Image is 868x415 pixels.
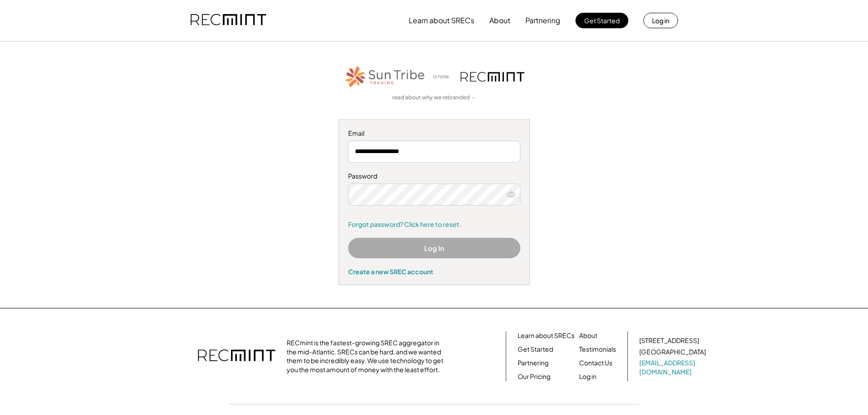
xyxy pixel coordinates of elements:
[461,72,524,82] img: recmint-logotype%403x.png
[579,345,616,354] a: Testimonials
[579,372,596,381] a: Log in
[575,13,628,28] button: Get Started
[518,331,575,340] a: Learn about SRECs
[348,129,520,138] div: Email
[525,11,560,30] button: Partnering
[639,336,699,345] div: [STREET_ADDRESS]
[518,345,553,354] a: Get Started
[518,359,549,368] a: Partnering
[643,13,678,28] button: Log in
[287,338,448,374] div: RECmint is the fastest-growing SREC aggregator in the mid-Atlantic. SRECs can be hard, and we wan...
[431,73,456,81] div: is now
[348,238,520,258] button: Log In
[518,372,550,381] a: Our Pricing
[348,267,520,276] div: Create a new SREC account
[190,5,266,36] img: recmint-logotype%403x.png
[348,172,520,181] div: Password
[409,11,474,30] button: Learn about SRECs
[198,340,275,372] img: recmint-logotype%403x.png
[344,64,426,89] img: STT_Horizontal_Logo%2B-%2BColor.png
[579,331,597,340] a: About
[392,94,476,102] a: read about why we rebranded →
[489,11,510,30] button: About
[579,359,612,368] a: Contact Us
[348,220,520,229] a: Forgot password? Click here to reset.
[639,359,708,376] a: [EMAIL_ADDRESS][DOMAIN_NAME]
[639,348,706,357] div: [GEOGRAPHIC_DATA]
